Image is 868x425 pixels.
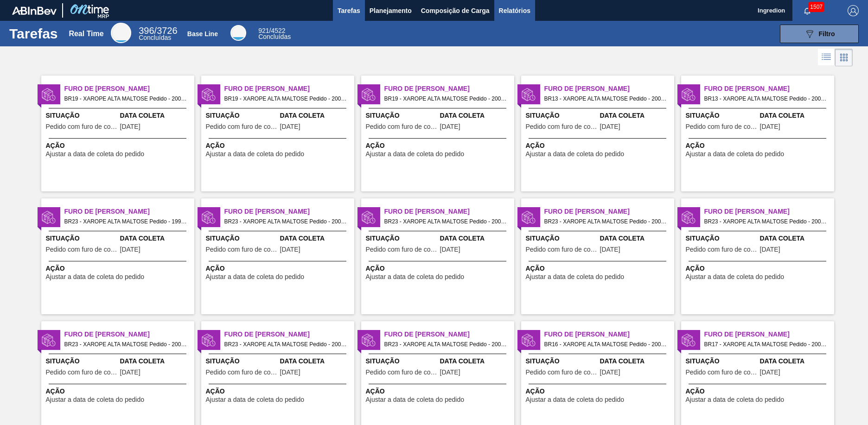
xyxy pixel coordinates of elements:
[440,234,512,243] span: Data Coleta
[224,339,347,349] span: BR23 - XAROPE ALTA MALTOSE Pedido - 2005414
[522,88,536,101] img: status
[206,356,278,366] span: Situação
[206,234,278,243] span: Situação
[526,111,598,121] span: Situação
[760,356,832,366] span: Data Coleta
[600,111,672,121] span: Data Coleta
[64,339,187,349] span: BR23 - XAROPE ALTA MALTOSE Pedido - 2005413
[544,94,667,104] span: BR13 - XAROPE ALTA MALTOSE Pedido - 2002828
[46,234,118,243] span: Situação
[704,207,834,216] span: Furo de Coleta
[230,25,246,41] div: Base Line
[202,333,216,347] img: status
[120,111,192,121] span: Data Coleta
[46,246,118,253] span: Pedido com furo de coleta
[64,84,194,94] span: Furo de Coleta
[366,123,438,130] span: Pedido com furo de coleta
[760,234,832,243] span: Data Coleta
[42,210,56,224] img: status
[384,84,514,94] span: Furo de Coleta
[600,246,620,253] span: 10/08/2025
[46,111,118,121] span: Situação
[46,356,118,366] span: Situação
[206,123,278,130] span: Pedido com furo de coleta
[366,264,512,273] span: Ação
[808,2,824,12] span: 1507
[64,330,194,339] span: Furo de Coleta
[384,330,514,339] span: Furo de Coleta
[600,123,620,130] span: 06/08/2025
[682,333,696,347] img: status
[686,273,785,280] span: Ajustar a data de coleta do pedido
[526,387,672,396] span: Ação
[686,264,832,273] span: Ação
[280,111,352,121] span: Data Coleta
[12,6,57,15] img: TNhmsLtSVTkK8tSr43FrP2fwEKptu5GPRR3wAAAABJRU5ErkJggg==
[544,84,674,94] span: Furo de Coleta
[544,339,667,349] span: BR16 - XAROPE ALTA MALTOSE Pedido - 2003333
[499,5,530,16] span: Relatórios
[120,246,140,253] span: 05/08/2025
[682,210,696,224] img: status
[46,123,118,130] span: Pedido com furo de coleta
[187,30,218,38] div: Base Line
[206,369,278,376] span: Pedido com furo de coleta
[64,207,194,216] span: Furo de Coleta
[366,151,465,158] span: Ajustar a data de coleta do pedido
[600,356,672,366] span: Data Coleta
[120,356,192,366] span: Data Coleta
[362,210,376,224] img: status
[526,141,672,151] span: Ação
[224,84,354,94] span: Furo de Coleta
[366,273,465,280] span: Ajustar a data de coleta do pedido
[686,111,758,121] span: Situação
[526,356,598,366] span: Situação
[848,5,859,16] img: Logout
[46,396,145,403] span: Ajustar a data de coleta do pedido
[704,84,834,94] span: Furo de Coleta
[120,234,192,243] span: Data Coleta
[9,28,58,39] h1: Tarefas
[206,273,305,280] span: Ajustar a data de coleta do pedido
[522,333,536,347] img: status
[704,94,827,104] span: BR13 - XAROPE ALTA MALTOSE Pedido - 2002837
[440,246,460,253] span: 10/08/2025
[258,28,291,40] div: Base Line
[686,123,758,130] span: Pedido com furo de coleta
[46,151,145,158] span: Ajustar a data de coleta do pedido
[224,94,347,104] span: BR19 - XAROPE ALTA MALTOSE Pedido - 2001136
[526,123,598,130] span: Pedido com furo de coleta
[362,333,376,347] img: status
[42,333,56,347] img: status
[760,111,832,121] span: Data Coleta
[421,5,490,16] span: Composição de Carga
[600,234,672,243] span: Data Coleta
[280,123,300,130] span: 10/08/2025
[526,264,672,273] span: Ação
[206,111,278,121] span: Situação
[780,25,859,43] button: Filtro
[440,356,512,366] span: Data Coleta
[224,330,354,339] span: Furo de Coleta
[760,123,780,130] span: 10/08/2025
[792,4,822,17] button: Notificações
[69,30,103,38] div: Real Time
[206,151,305,158] span: Ajustar a data de coleta do pedido
[440,111,512,121] span: Data Coleta
[686,234,758,243] span: Situação
[686,141,832,151] span: Ação
[384,94,507,104] span: BR19 - XAROPE ALTA MALTOSE Pedido - 2001137
[544,216,667,227] span: BR23 - XAROPE ALTA MALTOSE Pedido - 2005984
[760,246,780,253] span: 10/08/2025
[384,207,514,216] span: Furo de Coleta
[526,234,598,243] span: Situação
[686,151,785,158] span: Ajustar a data de coleta do pedido
[224,216,347,227] span: BR23 - XAROPE ALTA MALTOSE Pedido - 2005415
[46,369,118,376] span: Pedido com furo de coleta
[526,369,598,376] span: Pedido com furo de coleta
[682,88,696,101] img: status
[818,49,835,66] div: Visão em Lista
[526,151,625,158] span: Ajustar a data de coleta do pedido
[280,369,300,376] span: 09/08/2025
[64,216,187,227] span: BR23 - XAROPE ALTA MALTOSE Pedido - 1997682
